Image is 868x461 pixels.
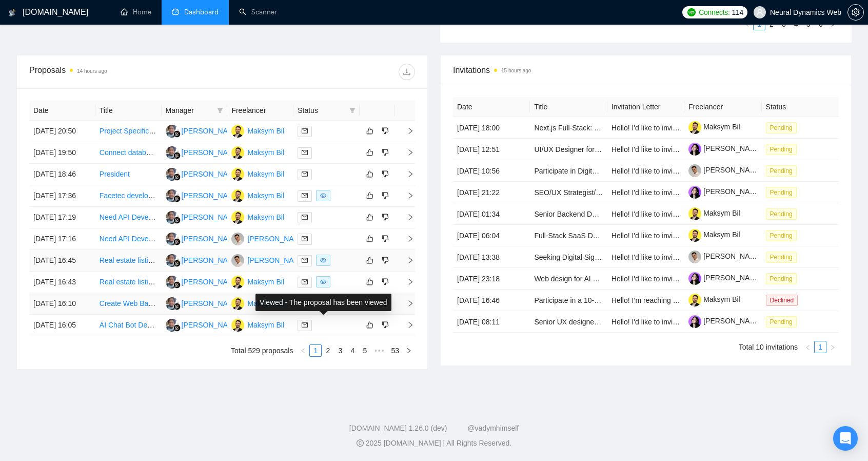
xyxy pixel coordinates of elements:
button: dislike [379,233,391,245]
td: [DATE] 17:19 [29,207,95,228]
div: Maksym Bil [247,125,284,137]
a: 2 [322,345,333,356]
td: Next.js Full-Stack: Contact Form + Booking (GTM), Attribution & A/ [530,117,607,139]
li: Next 5 Pages [371,344,387,357]
a: 4 [347,345,358,356]
span: right [399,192,414,199]
img: MB [231,125,244,138]
img: c19ECbZgOl08A6Ui5sQb-9FM_-v5GJQdUTenEpNnPKQgIbDlBrRvUrs7NG372aDIOc [688,251,701,263]
div: Maksym Bil [247,212,284,223]
th: Status [762,97,839,117]
li: 3 [334,344,346,357]
a: Next.js Full-Stack: Contact Form + Booking (GTM), Attribution & A/ [534,124,745,132]
div: Maksym Bil [247,298,284,309]
img: gigradar-bm.png [173,324,181,332]
a: Pending [766,317,801,325]
div: [PERSON_NAME] [182,125,241,137]
a: Web design for AI application [534,275,627,283]
td: [DATE] 21:22 [453,182,530,203]
div: [PERSON_NAME] [182,233,241,244]
th: Date [29,101,95,121]
img: c1wrproCOH-ByKW70fP-dyR8k5-J0NLHasQJFCvSRfoHOic3UMG-pD6EuZQq3S0jyz [688,315,701,328]
a: Participate in a 10-15 Minute Survey on Workforce Insights [534,296,721,304]
span: right [406,348,412,354]
button: dislike [379,189,391,202]
img: gigradar-bm.png [173,152,181,159]
a: AS[PERSON_NAME] [166,126,241,135]
span: dislike [382,148,389,157]
td: [DATE] 16:43 [29,272,95,293]
span: dislike [382,235,389,243]
a: Connect database with corresponding images [100,148,245,157]
td: [DATE] 13:38 [453,246,530,268]
span: right [830,344,836,351]
img: gigradar-bm.png [173,281,181,289]
img: gigradar-bm.png [173,217,181,224]
img: MK [231,254,244,267]
th: Title [95,101,162,121]
td: SEO/UX Strategist/Designer Needed for Multiple Services Company [530,182,607,203]
button: dislike [379,211,391,223]
span: like [366,127,373,135]
td: Create Web Based Software to manage property vacancies [95,293,162,315]
img: c1AlYDFYbuxMHegs0NCa8Xv8HliH1CzkfE6kDB-pnfyy_5Yrd6IxOiw9sHaUmVfAsS [688,207,701,220]
img: c1wrproCOH-ByKW70fP-dyR8k5-J0NLHasQJFCvSRfoHOic3UMG-pD6EuZQq3S0jyz [688,143,701,156]
a: Pending [766,209,801,218]
li: 1 [814,341,826,353]
div: Maksym Bil [247,147,284,158]
a: AS[PERSON_NAME] [166,277,241,285]
a: MBMaksym Bil [231,320,284,329]
td: Seeking Digital Signage Decision-Makers at Mid-to-Large Enterprises – Paid Survey [530,246,607,268]
a: Maksym Bil [688,123,740,131]
a: [PERSON_NAME] [688,274,762,282]
a: Project Specification: Call Routing & Ping-Post System Development (SignalWire) [100,127,360,135]
li: 4 [346,344,359,357]
div: [PERSON_NAME] [247,233,306,244]
td: Need API Developer to mimic Medicare.gov's medication builder [95,207,162,228]
a: MBMaksym Bil [231,148,284,156]
span: right [399,149,414,156]
img: c19ECbZgOl08A6Ui5sQb-9FM_-v5GJQdUTenEpNnPKQgIbDlBrRvUrs7NG372aDIOc [688,164,701,177]
img: AS [166,319,179,332]
a: Create Web Based Software to manage property vacancies [100,299,289,308]
span: dislike [382,213,389,221]
th: Title [530,97,607,117]
a: Declined [766,296,802,304]
a: @vadymhimself [467,424,519,432]
span: Dashboard [184,8,219,16]
span: eye [320,257,326,263]
li: 5 [359,344,371,357]
span: dashboard [172,8,179,15]
a: MK[PERSON_NAME] [231,234,306,242]
td: [DATE] 18:00 [453,117,530,139]
span: Pending [766,208,797,220]
img: gigradar-bm.png [173,238,181,245]
button: dislike [379,146,391,159]
span: right [399,321,414,329]
span: right [399,278,414,285]
span: Invitations [453,64,839,76]
button: setting [847,4,864,21]
a: [DOMAIN_NAME] 1.26.0 (dev) [349,424,447,432]
button: like [364,276,376,288]
div: [PERSON_NAME] [182,212,241,223]
a: Pending [766,188,801,196]
span: dislike [382,170,389,178]
span: right [399,235,414,242]
a: Facetec developer [100,191,159,200]
img: upwork-logo.png [687,8,696,16]
a: 3 [334,345,346,356]
a: President [100,170,130,178]
div: [PERSON_NAME] [182,168,241,180]
a: UI/UX Designer for Social Media Mobile Application [534,145,697,153]
button: like [364,146,376,159]
a: AS[PERSON_NAME] [166,169,241,178]
td: AI Chat Bot Development for Appointment Booking [95,315,162,336]
a: [PERSON_NAME] [688,144,762,152]
a: 5 [359,345,370,356]
a: Senior UX designer (Long Term) [534,318,637,326]
span: Pending [766,230,797,241]
button: dislike [379,276,391,288]
span: like [366,321,373,329]
a: Seeking Digital Signage Decision-Makers at Mid-to-Large Enterprises – Paid Survey [534,253,801,261]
